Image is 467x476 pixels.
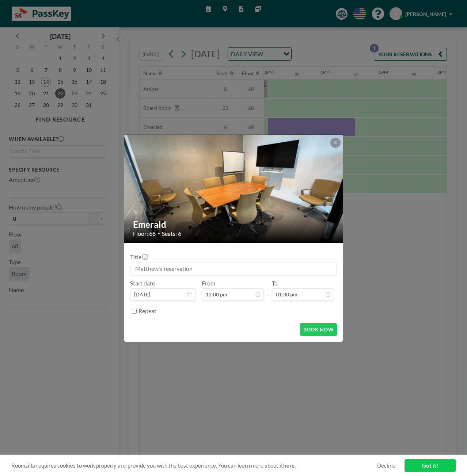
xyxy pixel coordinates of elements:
img: 537.gif [124,128,343,249]
button: BOOK NOW [300,323,337,336]
a: Got it! [405,459,456,472]
a: here. [283,462,296,469]
span: - [267,282,269,298]
span: Seats: 6 [162,230,181,237]
label: Repeat [138,307,156,315]
h2: Emerald [133,219,335,230]
input: Matthew's reservation [130,262,337,275]
label: Start date [130,280,155,287]
label: From [202,280,215,287]
a: Decline [377,462,395,469]
span: Floor: 68 [133,230,156,237]
span: • [157,231,160,236]
label: Title [130,253,147,261]
label: To [272,280,278,287]
span: Roomzilla requires cookies to work properly and provide you with the best experience. You can lea... [11,462,377,469]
